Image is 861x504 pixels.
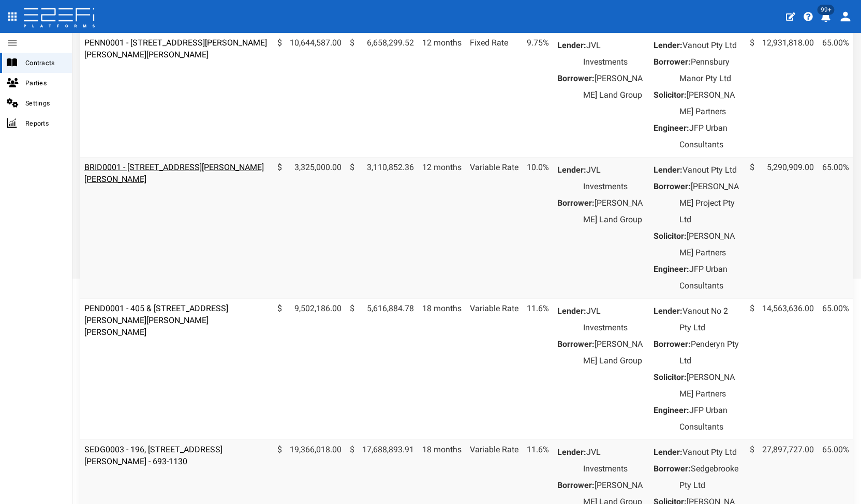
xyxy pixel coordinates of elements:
[583,162,645,195] dd: JVL Investments
[654,461,691,477] dt: Borrower:
[679,402,741,435] dd: JFP Urban Consultants
[654,303,682,319] dt: Lender:
[346,33,418,157] td: 6,658,299.52
[346,157,418,298] td: 3,110,852.36
[818,33,853,157] td: 65.00%
[679,336,741,369] dd: Penderyn Pty Ltd
[84,445,222,466] a: SEDG0003 - 196, [STREET_ADDRESS][PERSON_NAME] - 693-1130
[679,261,741,294] dd: JFP Urban Consultants
[466,33,523,157] td: Fixed Rate
[84,303,228,337] a: PEND0001 - 405 & [STREET_ADDRESS][PERSON_NAME][PERSON_NAME][PERSON_NAME]
[654,444,682,461] dt: Lender:
[746,33,818,157] td: 12,931,818.00
[418,157,466,298] td: 12 months
[273,33,346,157] td: 10,644,587.00
[679,369,741,402] dd: [PERSON_NAME] Partners
[583,70,645,103] dd: [PERSON_NAME] Land Group
[654,228,687,245] dt: Solicitor:
[557,70,595,87] dt: Borrower:
[679,54,741,87] dd: Pennsbury Manor Pty Ltd
[654,162,682,178] dt: Lender:
[746,298,818,439] td: 14,563,636.00
[679,461,741,494] dd: Sedgebrooke Pty Ltd
[679,444,741,461] dd: Vanout Pty Ltd
[654,178,691,195] dt: Borrower:
[557,195,595,211] dt: Borrower:
[25,117,64,129] span: Reports
[679,120,741,153] dd: JFP Urban Consultants
[679,228,741,261] dd: [PERSON_NAME] Partners
[84,38,267,59] a: PENN0001 - [STREET_ADDRESS][PERSON_NAME][PERSON_NAME][PERSON_NAME]
[583,195,645,228] dd: [PERSON_NAME] Land Group
[583,303,645,336] dd: JVL Investments
[654,37,682,54] dt: Lender:
[523,157,553,298] td: 10.0%
[818,298,853,439] td: 65.00%
[557,444,586,461] dt: Lender:
[523,298,553,439] td: 11.6%
[654,402,689,419] dt: Engineer:
[557,303,586,319] dt: Lender:
[346,298,418,439] td: 5,616,884.78
[679,162,741,178] dd: Vanout Pty Ltd
[466,298,523,439] td: Variable Rate
[418,298,466,439] td: 18 months
[679,178,741,228] dd: [PERSON_NAME] Project Pty Ltd
[25,97,64,109] span: Settings
[557,477,595,494] dt: Borrower:
[273,298,346,439] td: 9,502,186.00
[523,33,553,157] td: 9.75%
[654,369,687,386] dt: Solicitor:
[466,157,523,298] td: Variable Rate
[583,336,645,369] dd: [PERSON_NAME] Land Group
[583,37,645,70] dd: JVL Investments
[679,37,741,54] dd: Vanout Pty Ltd
[654,261,689,278] dt: Engineer:
[25,57,64,69] span: Contracts
[557,336,595,353] dt: Borrower:
[418,33,466,157] td: 12 months
[818,157,853,298] td: 65.00%
[654,120,689,136] dt: Engineer:
[679,303,741,336] dd: Vanout No 2 Pty Ltd
[557,162,586,178] dt: Lender:
[654,54,691,70] dt: Borrower:
[273,157,346,298] td: 3,325,000.00
[25,77,64,89] span: Parties
[583,444,645,477] dd: JVL Investments
[679,87,741,120] dd: [PERSON_NAME] Partners
[84,162,264,184] a: BRID0001 - [STREET_ADDRESS][PERSON_NAME][PERSON_NAME]
[746,157,818,298] td: 5,290,909.00
[654,336,691,353] dt: Borrower:
[654,87,687,103] dt: Solicitor:
[557,37,586,54] dt: Lender:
